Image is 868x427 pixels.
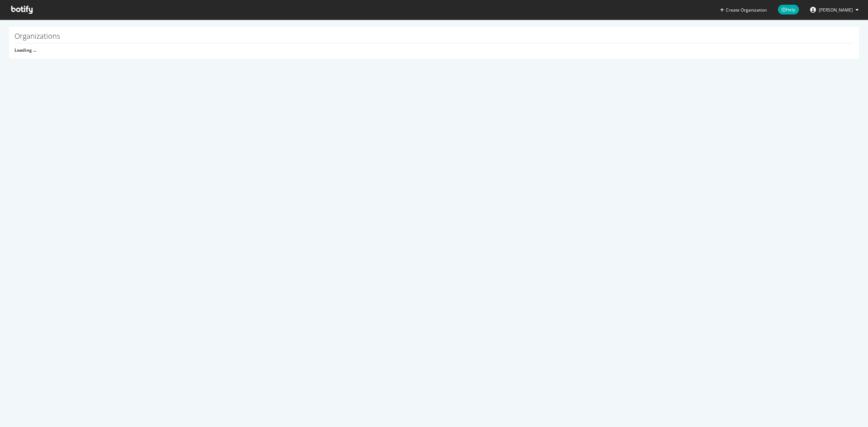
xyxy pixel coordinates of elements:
span: Help [778,5,799,14]
span: Sandra Lukijanec [819,7,853,13]
button: Create Organization [720,7,767,13]
h1: Organizations [14,32,854,43]
strong: Loading ... [14,47,36,53]
button: [PERSON_NAME] [804,4,864,16]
